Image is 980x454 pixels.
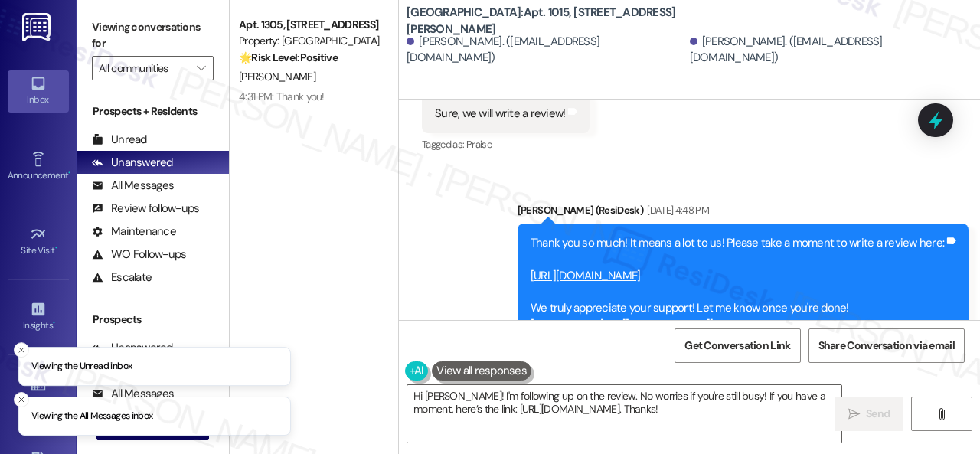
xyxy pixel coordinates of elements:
[92,247,186,263] div: WO Follow-ups
[197,62,205,74] i: 
[675,328,800,363] button: Get Conversation Link
[239,17,381,33] div: Apt. 1305, [STREET_ADDRESS]
[422,133,590,155] div: Tagged as:
[8,221,69,263] a: Site Visit •
[92,269,152,286] div: Escalate
[22,13,54,41] img: ResiDesk Logo
[818,338,955,354] span: Share Conversation via email
[808,328,965,363] button: Share Conversation via email
[936,408,947,420] i: 
[239,90,325,103] div: 4:31 PM: Thank you!
[435,106,565,122] div: Sure, we will write a review!
[31,410,153,423] p: Viewing the All Messages inbox
[239,51,338,64] strong: 🌟 Risk Level: Positive
[92,155,173,171] div: Unanswered
[690,34,969,67] div: [PERSON_NAME]. ([EMAIL_ADDRESS][DOMAIN_NAME])
[407,5,713,38] b: [GEOGRAPHIC_DATA]: Apt. 1015, [STREET_ADDRESS][PERSON_NAME]
[407,385,841,443] textarea: Hi [PERSON_NAME]! I'm following up on the review. No worries if you're still busy! If you have a ...
[407,34,686,67] div: [PERSON_NAME]. ([EMAIL_ADDRESS][DOMAIN_NAME])
[55,243,57,253] span: •
[92,201,199,217] div: Review follow-ups
[92,224,176,240] div: Maintenance
[92,15,214,56] label: Viewing conversations for
[53,318,55,328] span: •
[848,408,860,420] i: 
[92,178,174,194] div: All Messages
[8,70,69,112] a: Inbox
[866,406,890,422] span: Send
[8,371,69,413] a: Buildings
[68,168,70,178] span: •
[643,202,709,218] div: [DATE] 4:48 PM
[835,397,903,431] button: Send
[684,338,790,354] span: Get Conversation Link
[92,132,147,148] div: Unread
[77,103,229,119] div: Prospects + Residents
[77,312,229,328] div: Prospects
[239,70,315,83] span: [PERSON_NAME]
[600,317,710,332] a: [URL][DOMAIN_NAME]
[466,138,492,151] span: Praise
[99,56,189,80] input: All communities
[31,360,132,374] p: Viewing the Unread inbox
[8,296,69,338] a: Insights •
[239,33,381,49] div: Property: [GEOGRAPHIC_DATA]
[518,202,969,224] div: [PERSON_NAME] (ResiDesk)
[531,235,944,350] div: Thank you so much! It means a lot to us! Please take a moment to write a review here: We truly ap...
[14,392,29,407] button: Close toast
[531,268,641,283] a: [URL][DOMAIN_NAME]
[14,342,29,358] button: Close toast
